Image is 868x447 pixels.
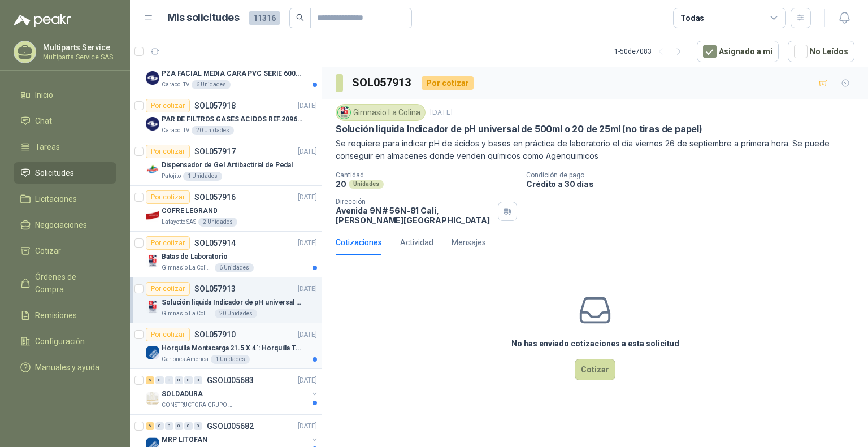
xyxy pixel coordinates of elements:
div: 1 - 50 de 7083 [614,42,688,60]
div: Por cotizar [146,99,190,112]
div: Mensajes [452,236,486,249]
p: SOL057918 [194,102,236,110]
p: [DATE] [298,284,317,294]
h3: SOL057913 [352,74,413,92]
div: Actividad [400,236,433,249]
span: Tareas [35,141,60,153]
p: SOL057913 [194,285,236,293]
p: Batas de Laboratorio [162,251,228,262]
div: 20 Unidades [192,126,234,135]
a: Manuales y ayuda [14,357,116,378]
div: Por cotizar [422,76,474,90]
span: 11316 [249,11,280,25]
p: COFRE LEGRAND [162,206,217,216]
div: Por cotizar [146,190,190,204]
p: Condición de pago [526,171,863,179]
div: 0 [155,422,164,430]
div: Por cotizar [146,145,190,158]
img: Company Logo [146,163,159,176]
div: Gimnasio La Colina [336,104,426,121]
span: Solicitudes [35,167,74,179]
div: 6 [146,422,154,430]
p: MRP LITOFAN [162,435,207,445]
p: [DATE] [298,238,317,249]
img: Company Logo [146,254,159,268]
div: 0 [184,376,193,384]
div: 0 [194,422,202,430]
p: Caracol TV [162,126,189,135]
div: 0 [184,422,193,430]
div: 0 [165,422,173,430]
p: [DATE] [298,192,317,203]
span: Cotizar [35,245,61,257]
p: Cantidad [336,171,517,179]
a: Tareas [14,136,116,158]
a: Por cotizarSOL057919[DATE] Company LogoPZA FACIAL MEDIA CARA PVC SERIE 6000 3MCaracol TV6 Unidades [130,49,322,94]
p: Avenida 9N # 56N-81 Cali , [PERSON_NAME][GEOGRAPHIC_DATA] [336,206,493,225]
p: [DATE] [298,421,317,432]
a: Remisiones [14,305,116,326]
p: Gimnasio La Colina [162,263,212,272]
a: Por cotizarSOL057917[DATE] Company LogoDispensador de Gel Antibactirial de PedalPatojito1 Unidades [130,140,322,186]
a: Por cotizarSOL057914[DATE] Company LogoBatas de LaboratorioGimnasio La Colina6 Unidades [130,232,322,277]
span: Chat [35,115,52,127]
a: Licitaciones [14,188,116,210]
span: Manuales y ayuda [35,361,99,374]
a: Negociaciones [14,214,116,236]
p: [DATE] [298,375,317,386]
a: Solicitudes [14,162,116,184]
a: Por cotizarSOL057916[DATE] Company LogoCOFRE LEGRANDLafayette SAS2 Unidades [130,186,322,232]
span: Licitaciones [35,193,77,205]
img: Company Logo [146,71,159,85]
p: Crédito a 30 días [526,179,863,189]
div: 6 Unidades [192,80,231,89]
div: Todas [680,12,704,24]
span: search [296,14,304,21]
button: Cotizar [575,359,615,380]
div: Cotizaciones [336,236,382,249]
button: Asignado a mi [697,41,779,62]
img: Company Logo [146,209,159,222]
div: 2 Unidades [198,218,237,227]
a: Inicio [14,84,116,106]
a: Chat [14,110,116,132]
p: Caracol TV [162,80,189,89]
div: Por cotizar [146,236,190,250]
p: PZA FACIAL MEDIA CARA PVC SERIE 6000 3M [162,68,302,79]
p: Cartones America [162,355,209,364]
p: Horquilla Montacarga 21.5 X 4": Horquilla Telescopica Overall size 2108 x 660 x 324mm [162,343,302,354]
p: Dirección [336,198,493,206]
p: SOL057914 [194,239,236,247]
img: Logo peakr [14,14,71,27]
p: Lafayette SAS [162,218,196,227]
p: Dispensador de Gel Antibactirial de Pedal [162,160,293,171]
p: Solución liquida Indicador de pH universal de 500ml o 20 de 25ml (no tiras de papel) [162,297,302,308]
img: Company Logo [146,300,159,314]
img: Company Logo [146,117,159,131]
a: Órdenes de Compra [14,266,116,300]
button: No Leídos [788,41,854,62]
p: 20 [336,179,346,189]
p: [DATE] [430,107,453,118]
a: Configuración [14,331,116,352]
img: Company Logo [338,106,350,119]
a: Por cotizarSOL057918[DATE] Company LogoPAR DE FILTROS GASES ACIDOS REF.2096 3MCaracol TV20 Unidades [130,94,322,140]
p: Solución liquida Indicador de pH universal de 500ml o 20 de 25ml (no tiras de papel) [336,123,702,135]
img: Company Logo [146,346,159,359]
div: Por cotizar [146,328,190,341]
span: Remisiones [35,309,77,322]
div: 0 [155,376,164,384]
span: Inicio [35,89,53,101]
p: SOL057916 [194,193,236,201]
p: [DATE] [298,101,317,111]
p: Se requiere para indicar pH de ácidos y bases en práctica de laboratorio el día viernes 26 de sep... [336,137,854,162]
a: Por cotizarSOL057913[DATE] Company LogoSolución liquida Indicador de pH universal de 500ml o 20 d... [130,277,322,323]
div: Por cotizar [146,282,190,296]
div: 6 Unidades [215,263,254,272]
p: SOL057910 [194,331,236,338]
p: Multiparts Service SAS [43,54,114,60]
p: GSOL005682 [207,422,254,430]
img: Company Logo [146,392,159,405]
div: 5 [146,376,154,384]
h1: Mis solicitudes [167,10,240,26]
